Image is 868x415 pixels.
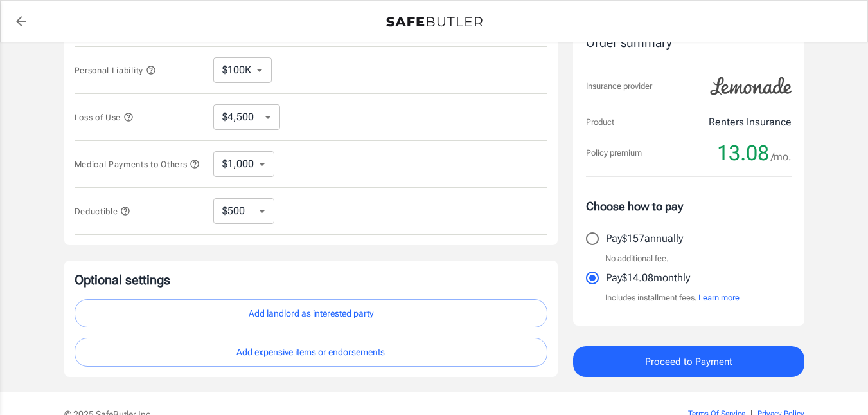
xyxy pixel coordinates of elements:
button: Add landlord as interested party [75,299,547,328]
button: Add expensive items or endorsements [75,338,547,367]
p: Pay $14.08 monthly [606,270,690,286]
span: Medical Payments to Others [75,160,200,169]
p: Includes installment fees. [605,291,740,304]
div: Order summary [586,34,792,53]
button: Medical Payments to Others [75,156,200,172]
p: Optional settings [75,271,547,289]
p: Policy premium [586,147,642,160]
p: Choose how to pay [586,198,792,215]
button: Deductible [75,203,131,219]
button: Learn more [698,291,740,304]
span: Loss of Use [75,113,134,122]
p: Renters Insurance [709,115,792,130]
p: No additional fee. [605,252,669,265]
span: Deductible [75,207,131,216]
a: back to quotes [8,8,34,34]
span: Proceed to Payment [645,353,732,370]
p: Insurance provider [586,80,652,93]
img: Back to quotes [386,17,483,27]
span: Personal Liability [75,66,156,75]
p: Product [586,116,614,129]
span: /mo. [771,148,792,166]
p: Pay $157 annually [606,231,683,246]
button: Proceed to Payment [573,346,804,377]
span: 13.08 [717,140,769,166]
button: Personal Liability [75,62,156,78]
img: Lemonade [703,68,799,104]
button: Loss of Use [75,109,134,125]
